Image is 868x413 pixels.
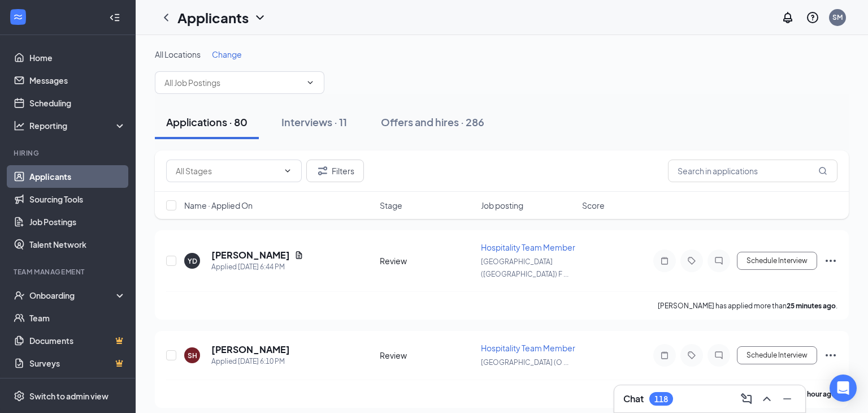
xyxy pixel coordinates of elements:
[29,69,126,92] a: Messages
[211,356,290,367] div: Applied [DATE] 6:10 PM
[780,392,794,406] svg: Minimize
[29,352,126,375] a: SurveysCrown
[818,166,827,175] svg: MagnifyingGlass
[798,390,836,398] b: an hour ago
[29,290,116,301] div: Onboarding
[740,392,753,406] svg: ComposeMessage
[14,267,124,277] div: Team Management
[212,49,242,59] span: Change
[14,120,25,131] svg: Analysis
[824,349,837,362] svg: Ellipses
[654,394,668,404] div: 118
[481,257,568,278] span: [GEOGRAPHIC_DATA] ([GEOGRAPHIC_DATA]) F ...
[188,351,197,360] div: SH
[166,115,248,129] div: Applications · 80
[380,350,474,361] div: Review
[211,343,290,356] h5: [PERSON_NAME]
[188,256,197,266] div: YD
[316,164,329,178] svg: Filter
[481,200,523,211] span: Job posting
[824,254,837,268] svg: Ellipses
[737,252,817,270] button: Schedule Interview
[481,358,568,367] span: [GEOGRAPHIC_DATA] (O ...
[737,346,817,364] button: Schedule Interview
[658,301,837,311] p: [PERSON_NAME] has applied more than .
[380,255,474,266] div: Review
[787,302,836,310] b: 25 minutes ago
[211,261,303,273] div: Applied [DATE] 6:44 PM
[758,390,776,408] button: ChevronUp
[109,12,120,23] svg: Collapse
[29,120,127,131] div: Reporting
[306,78,315,87] svg: ChevronDown
[712,351,726,360] svg: ChatInactive
[29,233,126,256] a: Talent Network
[830,375,857,402] div: Open Intercom Messenger
[29,210,126,233] a: Job Postings
[685,256,698,265] svg: Tag
[806,11,819,24] svg: QuestionInfo
[283,166,292,175] svg: ChevronDown
[306,160,364,182] button: Filter Filters
[685,351,698,360] svg: Tag
[481,343,575,353] span: Hospitality Team Member
[712,256,726,265] svg: ChatInactive
[14,390,25,402] svg: Settings
[623,393,644,405] h3: Chat
[184,200,253,211] span: Name · Applied On
[582,200,605,211] span: Score
[29,165,126,188] a: Applicants
[14,290,25,301] svg: UserCheck
[155,49,201,59] span: All Locations
[29,307,126,329] a: Team
[380,200,402,211] span: Stage
[159,11,173,24] svg: ChevronLeft
[294,251,303,260] svg: Document
[481,242,575,252] span: Hospitality Team Member
[12,11,24,23] svg: WorkstreamLogo
[211,249,290,261] h5: [PERSON_NAME]
[778,390,796,408] button: Minimize
[832,12,843,22] div: SM
[658,351,671,360] svg: Note
[29,329,126,352] a: DocumentsCrown
[781,11,795,24] svg: Notifications
[14,148,124,158] div: Hiring
[737,390,756,408] button: ComposeMessage
[381,115,484,129] div: Offers and hires · 286
[29,92,126,114] a: Scheduling
[253,11,267,24] svg: ChevronDown
[281,115,347,129] div: Interviews · 11
[177,8,249,27] h1: Applicants
[176,165,279,177] input: All Stages
[668,160,837,182] input: Search in applications
[29,390,108,402] div: Switch to admin view
[164,76,301,89] input: All Job Postings
[29,188,126,210] a: Sourcing Tools
[29,46,126,69] a: Home
[760,392,774,406] svg: ChevronUp
[658,256,671,265] svg: Note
